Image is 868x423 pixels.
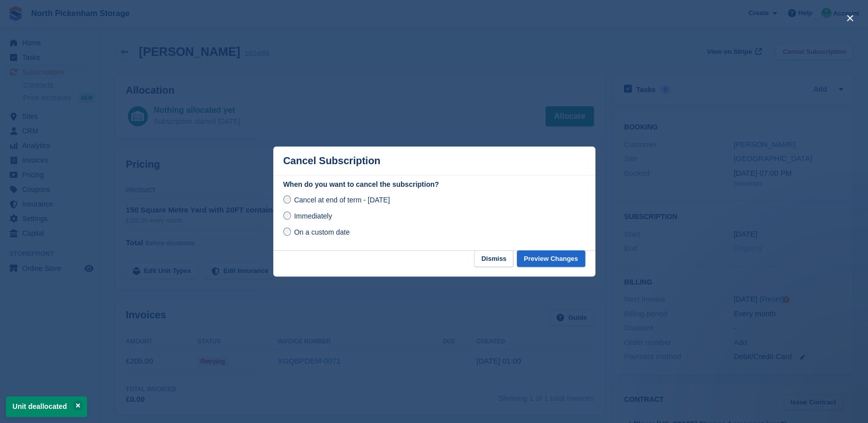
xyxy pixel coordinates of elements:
label: When do you want to cancel the subscription? [283,179,585,190]
input: Cancel at end of term - [DATE] [283,195,291,203]
span: Cancel at end of term - [DATE] [294,196,389,204]
p: Unit deallocated [6,396,87,417]
button: close [842,10,858,26]
button: Preview Changes [517,250,585,267]
input: On a custom date [283,228,291,236]
span: On a custom date [294,228,350,236]
span: Immediately [294,212,332,220]
input: Immediately [283,211,291,220]
button: Dismiss [474,250,513,267]
p: Cancel Subscription [283,155,380,167]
